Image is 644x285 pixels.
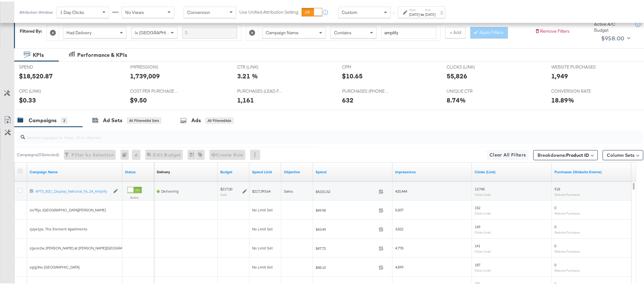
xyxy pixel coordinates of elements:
[475,242,480,247] span: 141
[120,148,132,158] div: 0
[554,185,560,190] span: 918
[554,261,556,266] span: 0
[19,63,67,69] span: SPEND
[237,63,285,69] span: CTR (LINK)
[130,94,147,103] div: $9.50
[19,87,67,93] span: CPC (LINK)
[395,225,403,230] span: 3,822
[425,10,435,16] div: [DATE]
[130,70,160,79] div: 1,739,009
[420,10,425,15] strong: to
[475,261,480,266] span: 187
[475,229,491,233] sub: Clicks (Link)
[252,187,271,192] span: $217,393.64
[30,244,142,249] span: zgsce2w, [PERSON_NAME] at [PERSON_NAME][GEOGRAPHIC_DATA]
[316,206,376,211] span: $49.98
[19,9,53,13] div: Attribution Window:
[30,225,87,230] span: zjqw1px, The Element Apartments
[60,8,84,14] span: 1 Day Clicks
[342,94,353,103] div: 632
[554,204,556,209] span: 0
[395,206,403,211] span: 5,507
[475,204,480,209] span: 152
[554,191,580,195] sub: Website Purchases
[533,149,598,159] button: Breakdowns:Product ID
[30,168,120,173] a: Your campaign name.
[161,187,179,192] span: Delivering
[552,70,568,79] div: 1,949
[316,188,376,192] span: $4,031.52
[19,94,36,103] div: $0.33
[35,187,110,193] a: APTS_B2C_Display_National_Fa...24_Amplify
[554,248,580,252] sub: Website Purchases
[157,168,170,173] a: Reflects the ability of your Ad Campaign to achieve delivery based on ad states, schedule and bud...
[103,115,122,123] div: Ad Sets
[20,27,42,33] div: Filtered By:
[127,116,161,122] div: All Filtered Ad Sets
[237,94,254,103] div: 1,161
[447,94,466,103] div: 8.74%
[342,87,390,93] span: PURCHASES (PHONE CALL)
[252,263,273,268] span: No Limit Set
[252,244,273,249] span: No Limit Set
[554,210,580,214] sub: Website Purchases
[252,168,279,173] a: If set, this is the maximum spend for your campaign.
[316,225,376,230] span: $43.49
[342,8,357,14] span: Custom
[30,206,106,211] span: zlv75jx, [GEOGRAPHIC_DATA][PERSON_NAME]
[391,11,397,13] span: ↑
[475,248,491,252] sub: Clicks (Link)
[475,185,485,190] span: 13,745
[284,187,293,192] span: Sales
[475,210,491,214] sub: Clicks (Link)
[66,28,92,34] span: Had Delivery
[594,20,629,31] div: Active A/C Budget
[191,115,201,123] div: Ads
[599,32,632,42] button: $958.00
[316,263,376,268] span: $48.10
[19,70,53,79] div: $18,520.87
[554,229,580,233] sub: Website Purchases
[125,168,152,173] a: Shows the current state of your Ad Campaign.
[395,187,407,192] span: 420,444
[342,70,363,79] div: $10.65
[475,280,480,285] span: 171
[395,263,403,268] span: 4,899
[395,168,469,173] a: The number of times your ad was served. On mobile apps an ad is counted as served the first time ...
[535,27,570,33] button: Remove Filters
[538,150,589,157] span: Breakdowns:
[554,223,556,228] span: 0
[316,168,390,173] a: The total amount spent to date.
[566,151,589,156] b: Product ID
[33,50,44,57] div: KPIs
[187,8,210,14] span: Conversion
[30,263,79,268] span: zgqj3lw, [GEOGRAPHIC_DATA]
[487,149,529,159] button: Clear All Filters
[130,87,178,93] span: COST PER PURCHASE (WEBSITE EVENTS)
[447,63,494,69] span: CLICKS (LINK)
[182,25,237,37] input: Enter a search term
[130,63,178,69] span: IMPRESSIONS
[237,70,258,79] div: 3.21 %
[135,28,183,34] span: Is [GEOGRAPHIC_DATA]
[409,6,420,10] label: Start:
[284,168,311,173] a: Your campaign's objective.
[266,28,298,34] span: Campaign Name
[475,168,549,173] a: The number of clicks on links appearing on your ad or Page that direct people to your sites off F...
[554,280,556,285] span: 0
[29,115,57,123] div: Campaigns
[475,267,491,271] sub: Clicks (Link)
[77,50,127,57] div: Performance & KPIs
[552,87,599,93] span: CONVERSION RATE
[395,244,403,249] span: 4,778
[157,168,170,173] div: Delivery
[552,94,574,103] div: 18.89%
[127,194,142,198] label: Active
[601,32,625,42] div: $958.00
[554,242,556,247] span: 0
[220,185,232,190] div: $217.00
[237,87,285,93] span: PURCHASES (LEAD FORM)
[125,8,144,14] span: No Views
[220,191,227,195] sub: Daily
